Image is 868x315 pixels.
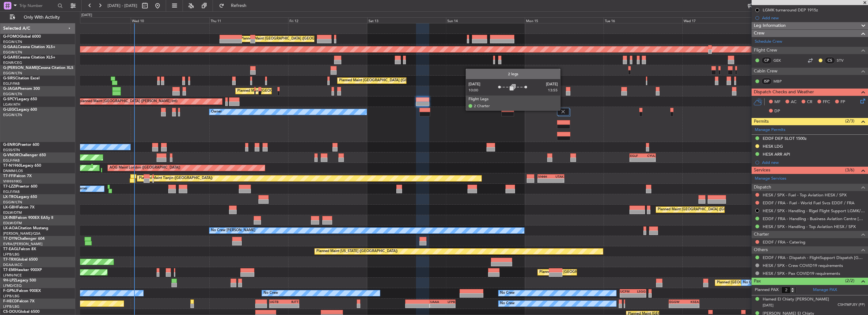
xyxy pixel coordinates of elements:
[3,174,32,178] a: T7-FFIFalcon 7X
[763,224,856,229] a: HESX / SPX - Handling - Top Aviation HESX / SPX
[642,158,655,162] div: -
[837,58,851,63] a: STV
[3,40,22,44] a: EGGW/LTN
[845,118,854,124] span: (2/3)
[3,206,34,209] a: LX-GBHFalcon 7X
[52,17,131,23] div: Tue 9
[755,287,778,293] label: Planned PAX
[763,208,865,213] a: HESX / SPX - Handling - Rigel Flight Support LGMK/JMK
[500,299,515,308] div: No Crew
[288,17,367,23] div: Fri 12
[3,66,73,70] a: G-[PERSON_NAME]Cessna Citation XLS
[669,304,684,308] div: -
[754,118,769,125] span: Permits
[339,76,439,85] div: Planned Maint [GEOGRAPHIC_DATA] ([GEOGRAPHIC_DATA])
[763,151,790,157] div: HESX ARR API
[763,296,829,303] div: Hamed El Chiaty [PERSON_NAME]
[682,17,761,23] div: Wed 17
[813,287,837,293] a: Manage PAX
[754,22,786,29] span: Leg Information
[3,289,41,293] a: F-GPNJFalcon 900EX
[791,99,797,105] span: AC
[3,153,46,157] a: G-VNORChallenger 650
[211,107,222,117] div: Owner
[551,179,564,182] div: -
[3,81,20,86] a: EGLF/FAB
[3,294,20,299] a: LFPB/LBG
[3,87,18,91] span: G-JAGA
[443,304,455,308] div: -
[3,148,20,152] a: EGSS/STN
[3,310,18,314] span: CS-DOU
[16,15,67,20] span: Only With Activity
[3,206,17,209] span: LX-GBH
[773,58,788,63] a: GEK
[3,300,34,303] a: F-HECDFalcon 7X
[3,164,21,168] span: T7-N1960
[3,87,40,91] a: G-JAGAPhenom 300
[755,127,785,133] a: Manage Permits
[3,304,20,309] a: LFPB/LBG
[538,175,551,178] div: VHHH
[3,289,17,293] span: F-GPNJ
[131,17,209,23] div: Wed 10
[763,200,854,206] a: EDDF / FRA - Fuel - World Fuel Svcs EDDF / FRA
[763,144,783,149] div: HESX LDG
[3,189,20,194] a: EGLF/FAB
[3,210,22,215] a: EDLW/DTM
[446,17,525,23] div: Sun 14
[3,195,17,199] span: LX-TRO
[684,304,698,308] div: -
[525,17,604,23] div: Mon 15
[620,289,633,293] div: UCFM
[3,200,22,205] a: EGGW/LTN
[560,109,566,114] img: gray-close.svg
[3,300,17,303] span: F-HECD
[633,293,646,297] div: -
[754,47,777,54] span: Flight Crew
[3,108,37,112] a: G-LEGCLegacy 600
[3,60,22,65] a: EGNR/CEG
[216,1,254,11] button: Refresh
[109,163,180,173] div: AOG Maint London ([GEOGRAPHIC_DATA])
[684,300,698,304] div: KSEA
[3,273,22,278] a: LFMN/NCE
[3,174,14,178] span: T7-FFI
[3,153,19,157] span: G-VNOR
[3,35,19,39] span: G-FOMO
[443,300,455,304] div: LFPB
[754,167,770,174] span: Services
[3,35,41,39] a: G-FOMOGlobal 6000
[226,3,252,8] span: Refresh
[538,179,551,182] div: -
[642,154,655,157] div: CYUL
[763,263,843,268] a: HESX / SPX - Crew COVID19 requirements
[3,226,18,230] span: LX-AOA
[81,13,92,18] div: [DATE]
[763,303,773,308] span: [DATE]
[3,237,17,241] span: T7-DYN
[763,255,865,260] a: EDDF / FRA - Dispatch - FlightSupport Dispatch [GEOGRAPHIC_DATA]
[3,143,39,147] a: G-ENRGPraetor 600
[3,71,22,76] a: EGGW/LTN
[3,216,53,220] a: LX-INBFalcon 900EX EASy II
[3,195,37,199] a: LX-TROLegacy 650
[211,226,255,235] div: No Crew [PERSON_NAME]
[3,252,20,257] a: LFPB/LBG
[754,184,771,191] span: Dispatch
[3,237,45,241] a: T7-DYNChallenger 604
[108,3,137,9] span: [DATE] - [DATE]
[3,268,42,272] a: T7-EMIHawker 900XP
[630,158,643,162] div: -
[620,293,633,297] div: -
[3,221,22,225] a: EDLW/DTM
[633,289,646,293] div: LSGG
[539,268,600,277] div: Planned Maint [GEOGRAPHIC_DATA]
[754,246,768,254] span: Others
[754,30,765,37] span: Crew
[807,99,812,105] span: CR
[500,288,515,298] div: No Crew
[763,7,818,13] div: LGMK turnaround DEP 1915z
[139,174,213,183] div: Planned Maint Tianjin ([GEOGRAPHIC_DATA])
[755,39,782,45] a: Schedule Crew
